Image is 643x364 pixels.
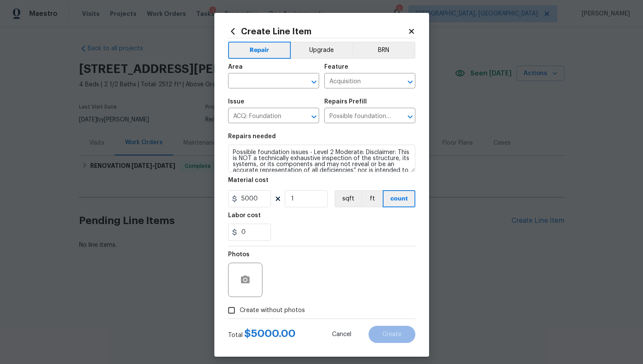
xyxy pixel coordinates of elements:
button: Open [404,76,416,88]
h5: Area [228,64,243,70]
button: Create [369,326,415,343]
h5: Feature [324,64,348,70]
button: sqft [335,190,361,207]
span: $ 5000.00 [244,328,296,339]
span: Create without photos [240,306,305,315]
button: Cancel [318,326,365,343]
h2: Create Line Item [228,27,408,36]
button: Open [404,111,416,123]
button: Upgrade [291,42,352,59]
h5: Material cost [228,177,268,183]
h5: Photos [228,252,250,258]
button: ft [361,190,383,207]
button: Open [308,111,320,123]
button: count [383,190,415,207]
h5: Issue [228,99,244,105]
h5: Labor cost [228,212,261,218]
textarea: Possible foundation issues - Level 2 Moderate: Disclaimer: This is NOT a technically exhaustive i... [228,145,415,172]
button: Open [308,76,320,88]
span: Cancel [332,331,351,338]
h5: Repairs Prefill [324,99,367,105]
div: Total [228,329,296,340]
h5: Repairs needed [228,133,276,140]
span: Create [382,331,402,338]
button: BRN [352,42,415,59]
button: Repair [228,42,291,59]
